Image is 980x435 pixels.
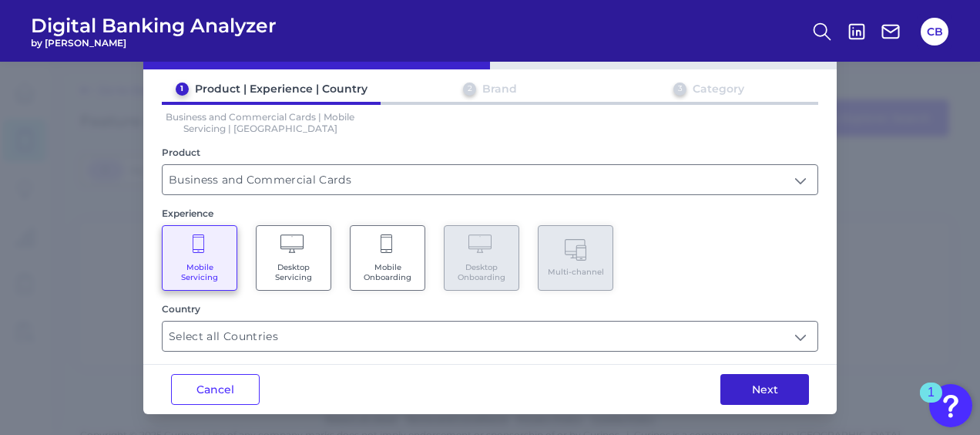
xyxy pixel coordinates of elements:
[171,374,260,405] button: Cancel
[264,262,323,282] span: Desktop Servicing
[162,147,818,158] div: Product
[548,267,604,277] span: Multi-channel
[350,225,425,291] button: Mobile Onboarding
[921,18,948,46] button: CB
[720,374,809,405] button: Next
[452,262,511,282] span: Desktop Onboarding
[358,262,417,282] span: Mobile Onboarding
[693,82,744,96] div: Category
[482,82,517,96] div: Brand
[673,83,686,96] div: 3
[31,37,277,49] span: by [PERSON_NAME]
[170,262,229,282] span: Mobile Servicing
[256,225,331,291] button: Desktop Servicing
[928,393,935,413] div: 1
[444,225,519,291] button: Desktop Onboarding
[929,384,972,427] button: Open Resource Center, 1 new notification
[176,83,189,96] div: 1
[162,207,818,219] div: Experience
[162,303,818,315] div: Country
[538,225,613,291] button: Multi-channel
[162,225,237,291] button: Mobile Servicing
[463,83,476,96] div: 2
[31,14,277,37] span: Digital Banking Analyzer
[195,82,367,96] div: Product | Experience | Country
[162,111,359,134] p: Business and Commercial Cards | Mobile Servicing | [GEOGRAPHIC_DATA]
